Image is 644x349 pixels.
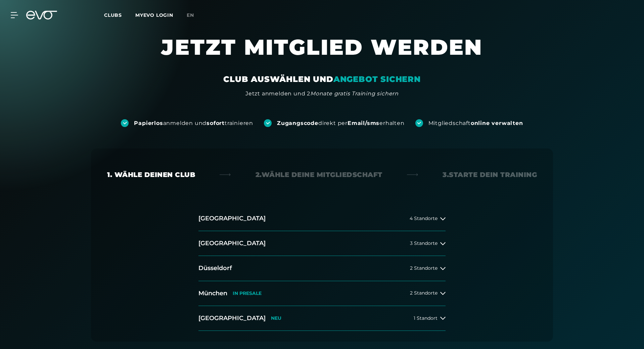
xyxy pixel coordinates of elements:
[104,12,122,18] span: Clubs
[198,306,446,331] button: [GEOGRAPHIC_DATA]NEU1 Standort
[410,266,438,271] span: 2 Standorte
[414,316,438,321] span: 1 Standort
[271,315,281,321] p: NEU
[198,214,266,223] h2: [GEOGRAPHIC_DATA]
[187,12,194,18] span: en
[206,120,225,126] strong: sofort
[198,264,232,272] h2: Düsseldorf
[310,90,399,97] em: Monate gratis Training sichern
[104,12,135,18] a: Clubs
[443,170,537,179] div: 3. Starte dein Training
[134,120,163,126] strong: Papierlos
[187,11,202,19] a: en
[245,90,399,98] div: Jetzt anmelden und 2
[198,314,266,322] h2: [GEOGRAPHIC_DATA]
[198,206,446,231] button: [GEOGRAPHIC_DATA]4 Standorte
[256,170,382,179] div: 2. Wähle deine Mitgliedschaft
[134,120,253,127] div: anmelden und trainieren
[198,231,446,256] button: [GEOGRAPHIC_DATA]3 Standorte
[198,281,446,306] button: MünchenIN PRESALE2 Standorte
[410,241,438,246] span: 3 Standorte
[348,120,379,126] strong: Email/sms
[277,120,404,127] div: direkt per erhalten
[233,291,262,296] p: IN PRESALE
[333,74,421,84] em: ANGEBOT SICHERN
[198,239,266,248] h2: [GEOGRAPHIC_DATA]
[107,170,195,179] div: 1. Wähle deinen Club
[223,74,420,85] div: CLUB AUSWÄHLEN UND
[135,12,173,18] a: MYEVO LOGIN
[198,289,227,298] h2: München
[277,120,318,126] strong: Zugangscode
[410,291,438,296] span: 2 Standorte
[198,256,446,281] button: Düsseldorf2 Standorte
[428,120,523,127] div: Mitgliedschaft
[471,120,523,126] strong: online verwalten
[121,34,523,74] h1: JETZT MITGLIED WERDEN
[410,216,438,221] span: 4 Standorte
